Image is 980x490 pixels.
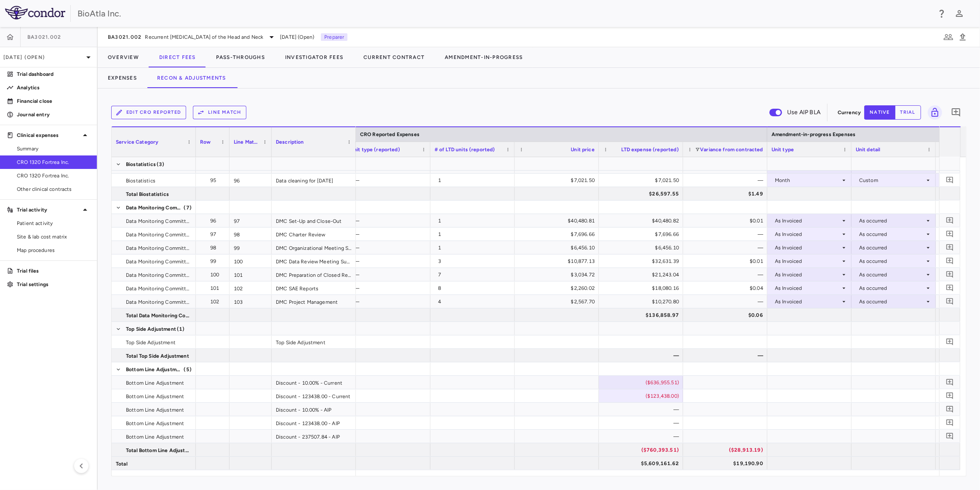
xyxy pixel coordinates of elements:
div: 101 [203,281,225,295]
div: $40,480.82 [606,214,679,228]
div: $6,456.10 [606,241,679,254]
div: — [691,174,763,187]
button: Add comment [944,417,956,428]
div: $32,631.39 [606,254,679,268]
div: — [691,241,763,254]
div: 8 [438,281,510,295]
span: Biostatistics [126,174,155,187]
span: (3) [157,158,164,171]
button: Recon & Adjustments [147,68,236,88]
div: $3,034.72 [522,268,595,281]
div: — [354,254,426,268]
div: ($28,913.19) [691,443,763,457]
span: Site & lab cost matrix [17,233,90,241]
div: DMC Organizational Meeting Support and Attendance [272,241,356,254]
div: 99 [203,254,225,268]
div: Month [775,174,841,187]
div: 99 [230,241,272,254]
div: Discount - 10.00% - Current [272,376,356,389]
div: Top Side Adjustment [272,335,356,348]
button: Add comment [944,242,956,253]
button: Add comment [944,431,956,442]
div: Discount - 123438.00 - AIP [272,416,356,429]
div: As occurred [859,254,925,268]
div: 98 [203,241,225,254]
span: Description [276,139,304,145]
div: 1 [438,214,510,228]
span: Other clinical contracts [17,185,90,193]
div: $7,696.66 [522,228,595,241]
span: BA3021.002 [108,34,142,40]
span: Use AIP BLA [787,108,820,117]
svg: Add comment [946,270,954,278]
div: As occurred [859,214,925,228]
div: As occurred [859,295,925,308]
div: — [606,416,679,430]
span: Total Bottom Line Adjustment [126,444,191,457]
p: Financial close [17,97,90,105]
div: ($636,955.51) [606,376,679,389]
span: Unit type (reported) [350,147,400,153]
div: — [354,214,426,228]
span: Data Monitoring Committee (DMC) Services [126,268,191,282]
button: Overview [98,47,149,67]
div: As occurred [859,228,925,241]
span: Summary [17,145,90,153]
span: Patient activity [17,220,90,227]
div: ($760,393.51) [606,443,679,457]
div: $0.01 [691,214,763,228]
p: Preparer [321,33,347,41]
div: $2,260.02 [522,281,595,295]
span: Data Monitoring Committee (DMC) Services [126,228,191,241]
div: $40,480.81 [522,214,595,228]
div: As Invoiced [775,254,841,268]
p: Journal entry [17,111,90,118]
button: Line Match [193,106,246,119]
span: Bottom Line Adjustment [126,430,184,444]
div: 102 [203,295,225,308]
span: Biostatistics [126,158,156,171]
span: (7) [184,201,192,214]
div: DMC Set-Up and Close-Out [272,214,356,227]
div: Custom [859,174,925,187]
div: — [606,430,679,443]
div: Discount - 237507.84 - AIP [272,430,356,443]
div: As Invoiced [775,295,841,308]
button: Add comment [944,255,956,267]
svg: Add comment [946,244,954,252]
p: Trial files [17,267,90,275]
div: As Invoiced [775,228,841,241]
img: logo-full-SnFGN8VE.png [5,6,65,19]
svg: Add comment [946,432,954,440]
div: $21,243.04 [606,268,679,281]
span: Row [200,139,211,145]
p: [DATE] (Open) [3,54,83,61]
button: Add comment [944,215,956,226]
span: Recurrent [MEDICAL_DATA] of the Head and Neck [145,33,264,41]
span: Unit type [772,147,794,153]
div: — [354,268,426,281]
div: $7,696.66 [606,228,679,241]
span: Bottom Line Adjustment [126,390,184,403]
div: As Invoiced [775,241,841,254]
button: Expenses [98,68,147,88]
div: DMC SAE Reports [272,281,356,295]
button: Add comment [944,228,956,240]
div: $0.04 [691,281,763,295]
span: (5) [184,363,192,376]
div: $6,456.10 [522,241,595,254]
div: $18,080.16 [606,281,679,295]
div: — [354,241,426,254]
div: 97 [203,228,225,241]
div: DMC Preparation of Closed Reports [272,268,356,281]
button: Investigator Fees [275,47,353,67]
svg: Add comment [946,284,954,292]
button: Add comment [944,161,956,172]
div: Data cleaning for [DATE] [272,174,356,187]
p: Trial dashboard [17,70,90,78]
div: — [354,228,426,241]
div: As occurred [859,241,925,254]
button: Add comment [944,296,956,307]
button: Edit CRO reported [111,106,186,119]
svg: Add comment [951,107,961,118]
